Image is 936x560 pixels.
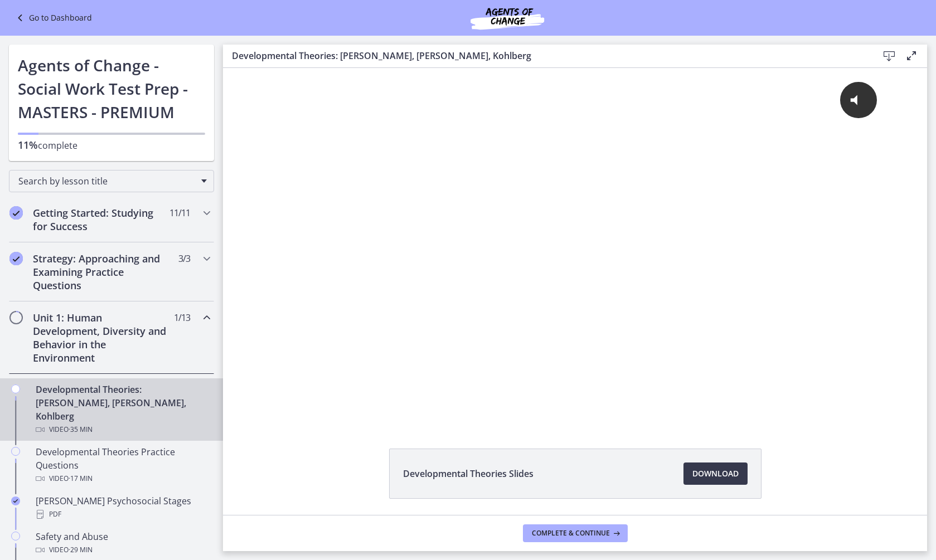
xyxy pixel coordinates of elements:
div: PDF [36,508,210,521]
div: Safety and Abuse [36,530,210,557]
span: · 35 min [69,423,93,436]
span: Download [692,467,739,480]
span: Developmental Theories Slides [403,467,534,480]
span: 11% [18,138,38,152]
i: Completed [9,252,23,265]
span: 1 / 13 [174,311,190,324]
a: Go to Dashboard [13,11,92,25]
h2: Unit 1: Human Development, Diversity and Behavior in the Environment [33,311,169,364]
i: Completed [11,496,20,505]
img: Agents of Change [440,4,574,31]
span: Complete & continue [532,529,610,538]
div: Developmental Theories Practice Questions [36,445,210,485]
span: 3 / 3 [178,252,190,265]
h2: Strategy: Approaching and Examining Practice Questions [33,252,169,292]
i: Completed [9,206,23,220]
div: [PERSON_NAME] Psychosocial Stages [36,494,210,521]
span: 11 / 11 [169,206,190,220]
div: Video [36,543,210,557]
h3: Developmental Theories: [PERSON_NAME], [PERSON_NAME], Kohlberg [232,49,860,62]
span: · 29 min [69,543,93,557]
a: Download [683,462,748,485]
iframe: Video Lesson [223,68,927,423]
p: complete [18,138,205,152]
div: Video [36,423,210,436]
h2: Getting Started: Studying for Success [33,206,169,233]
div: Developmental Theories: [PERSON_NAME], [PERSON_NAME], Kohlberg [36,383,210,436]
div: Search by lesson title [9,170,214,192]
h1: Agents of Change - Social Work Test Prep - MASTERS - PREMIUM [18,53,205,124]
span: · 17 min [69,472,93,485]
button: Complete & continue [523,524,628,542]
div: Video [36,472,210,485]
span: Search by lesson title [18,175,196,187]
